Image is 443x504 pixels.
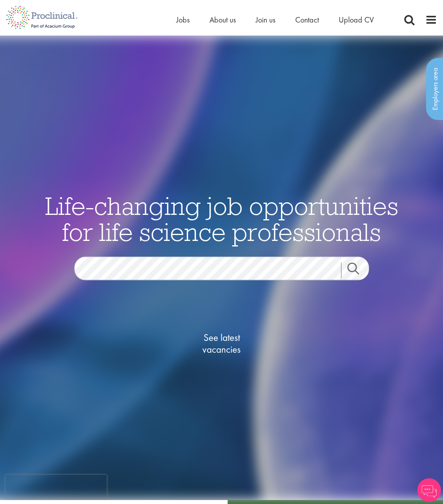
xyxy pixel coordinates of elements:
[6,475,107,498] iframe: reCAPTCHA
[339,15,374,25] a: Upload CV
[176,15,190,25] a: Jobs
[256,15,275,25] a: Join us
[209,15,236,25] a: About us
[182,331,261,355] span: See latest vacancies
[417,478,441,502] img: Chatbot
[182,300,261,387] a: See latestvacancies
[341,262,375,278] a: Job search submit button
[295,15,319,25] a: Contact
[45,190,398,247] span: Life-changing job opportunities for life science professionals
